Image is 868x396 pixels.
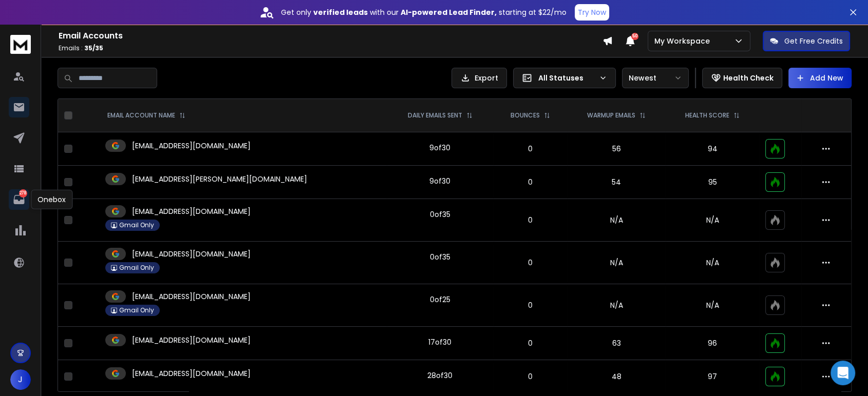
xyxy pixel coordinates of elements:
[666,327,759,360] td: 96
[622,68,689,88] button: Newest
[587,111,635,120] p: WARMUP EMAILS
[132,335,251,345] p: [EMAIL_ADDRESS][DOMAIN_NAME]
[281,7,567,17] p: Get only with our starting at $22/mo
[119,306,154,314] p: Gmail Only
[666,360,759,393] td: 97
[313,7,368,17] strong: verified leads
[500,338,561,348] p: 0
[401,7,497,17] strong: AI-powered Lead Finder,
[31,190,72,209] div: Onebox
[10,35,31,54] img: logo
[132,249,251,259] p: [EMAIL_ADDRESS][DOMAIN_NAME]
[666,132,759,166] td: 94
[538,73,595,83] p: All Statuses
[672,300,753,310] p: N/A
[19,189,27,197] p: 278
[59,44,602,52] p: Emails :
[723,73,773,83] p: Health Check
[672,215,753,225] p: N/A
[702,68,782,88] button: Health Check
[500,258,561,268] p: 0
[428,337,451,347] div: 17 of 30
[788,68,852,88] button: Add New
[59,30,602,42] h1: Email Accounts
[763,31,850,51] button: Get Free Credits
[500,371,561,382] p: 0
[672,258,753,268] p: N/A
[631,33,638,40] span: 50
[500,215,561,225] p: 0
[831,361,855,385] div: Open Intercom Messenger
[132,291,251,302] p: [EMAIL_ADDRESS][DOMAIN_NAME]
[511,111,540,120] p: BOUNCES
[567,199,666,242] td: N/A
[567,327,666,360] td: 63
[666,166,759,199] td: 95
[567,360,666,393] td: 48
[654,36,714,46] p: My Workspace
[132,206,251,216] p: [EMAIL_ADDRESS][DOMAIN_NAME]
[685,111,729,120] p: HEALTH SCORE
[408,111,462,120] p: DAILY EMAILS SENT
[429,176,450,186] div: 9 of 30
[132,174,307,184] p: [EMAIL_ADDRESS][PERSON_NAME][DOMAIN_NAME]
[119,264,154,272] p: Gmail Only
[500,144,561,154] p: 0
[567,166,666,199] td: 54
[84,44,103,52] span: 35 / 35
[430,294,450,305] div: 0 of 25
[567,284,666,327] td: N/A
[429,143,450,153] div: 9 of 30
[107,111,185,120] div: EMAIL ACCOUNT NAME
[132,368,251,379] p: [EMAIL_ADDRESS][DOMAIN_NAME]
[132,141,251,151] p: [EMAIL_ADDRESS][DOMAIN_NAME]
[9,189,29,210] a: 278
[500,177,561,187] p: 0
[10,369,31,390] button: J
[451,68,507,88] button: Export
[500,300,561,310] p: 0
[119,221,154,229] p: Gmail Only
[567,242,666,284] td: N/A
[427,370,452,381] div: 28 of 30
[578,7,606,17] p: Try Now
[567,132,666,166] td: 56
[430,209,450,220] div: 0 of 35
[784,36,843,46] p: Get Free Credits
[430,252,450,262] div: 0 of 35
[575,4,609,21] button: Try Now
